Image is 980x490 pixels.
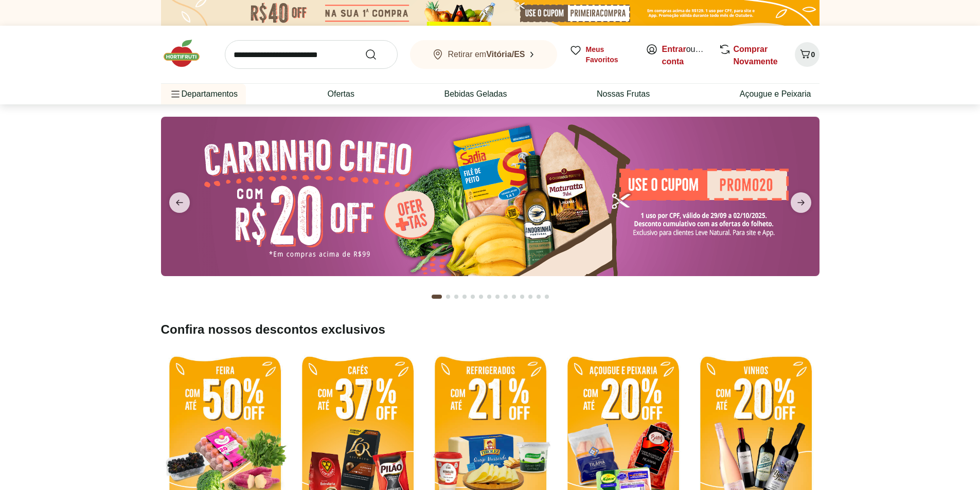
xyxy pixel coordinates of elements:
[662,43,708,68] span: ou
[493,284,502,309] button: Go to page 8 from fs-carousel
[169,82,182,106] button: Menu
[452,284,460,309] button: Go to page 3 from fs-carousel
[161,38,212,69] img: Hortifruti
[444,284,452,309] button: Go to page 2 from fs-carousel
[734,45,778,66] a: Comprar Novamente
[161,321,819,338] h2: Confira nossos descontos exclusivos
[740,88,811,100] a: Açougue e Peixaria
[460,284,469,309] button: Go to page 4 from fs-carousel
[161,117,819,276] img: cupom
[597,88,650,100] a: Nossas Frutas
[526,284,534,309] button: Go to page 12 from fs-carousel
[365,48,389,61] button: Submit Search
[430,284,444,309] button: Current page from fs-carousel
[518,284,526,309] button: Go to page 11 from fs-carousel
[662,45,686,53] a: Entrar
[327,88,354,100] a: Ofertas
[811,50,815,59] span: 0
[486,50,525,59] b: Vitória/ES
[448,50,525,59] span: Retirar em
[502,284,510,309] button: Go to page 9 from fs-carousel
[485,284,493,309] button: Go to page 7 from fs-carousel
[225,40,398,69] input: search
[586,44,633,65] span: Meus Favoritos
[161,192,198,213] button: previous
[569,44,633,65] a: Meus Favoritos
[543,284,551,309] button: Go to page 14 from fs-carousel
[469,284,477,309] button: Go to page 5 from fs-carousel
[410,40,557,69] button: Retirar emVitória/ES
[534,284,543,309] button: Go to page 13 from fs-carousel
[782,192,819,213] button: next
[477,284,485,309] button: Go to page 6 from fs-carousel
[169,82,238,106] span: Departamentos
[795,42,819,67] button: Carrinho
[444,88,507,100] a: Bebidas Geladas
[510,284,518,309] button: Go to page 10 from fs-carousel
